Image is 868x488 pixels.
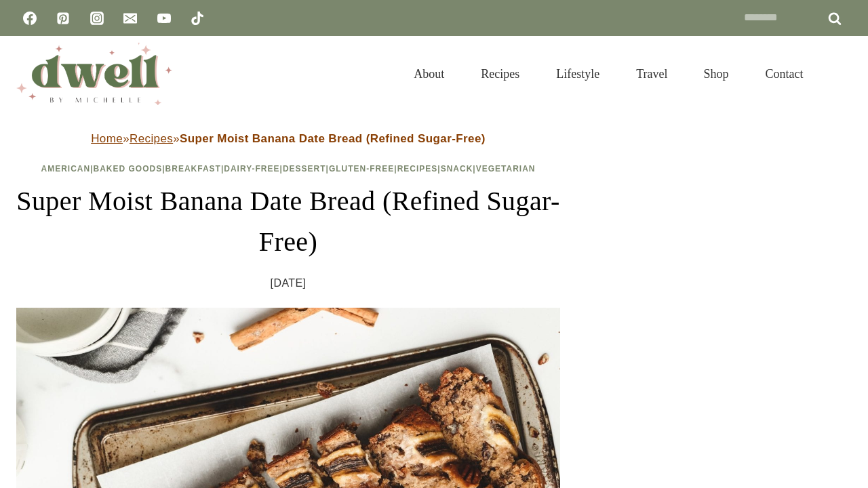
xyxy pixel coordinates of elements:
a: TikTok [184,5,211,32]
button: View Search Form [829,62,852,85]
a: Baked Goods [94,164,163,174]
strong: Super Moist Banana Date Bread (Refined Sugar-Free) [180,132,486,145]
img: DWELL by michelle [16,43,172,105]
a: Instagram [83,5,111,32]
a: About [395,50,462,98]
a: Lifestyle [538,50,618,98]
a: Shop [686,50,747,98]
a: Recipes [397,164,438,174]
a: Facebook [16,5,43,32]
time: [DATE] [271,273,307,293]
a: Email [117,5,144,32]
a: American [41,164,91,174]
a: Pinterest [50,5,77,32]
span: | | | | | | | | [41,164,536,174]
a: Home [91,132,123,145]
a: Breakfast [165,164,221,174]
a: Recipes [130,132,173,145]
a: Snack [441,164,473,174]
a: Travel [618,50,686,98]
a: YouTube [151,5,178,32]
span: » » [91,132,486,145]
a: Vegetarian [476,164,536,174]
a: Recipes [462,50,538,98]
a: Dessert [283,164,326,174]
a: Dairy-Free [224,164,279,174]
a: Gluten-Free [329,164,394,174]
h1: Super Moist Banana Date Bread (Refined Sugar-Free) [16,181,560,262]
nav: Primary Navigation [395,50,822,98]
a: Contact [747,50,822,98]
